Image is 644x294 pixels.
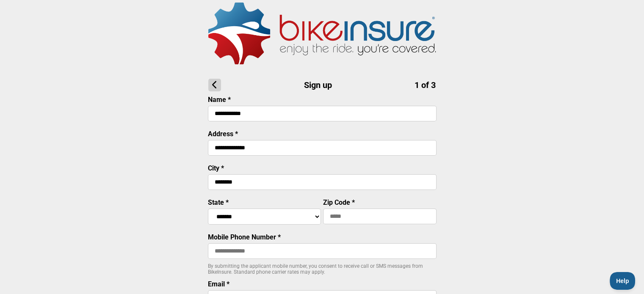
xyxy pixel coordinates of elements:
[208,263,437,275] p: By submitting the applicant mobile number, you consent to receive call or SMS messages from BikeI...
[610,272,636,290] iframe: Toggle Customer Support
[323,198,355,206] label: Zip Code *
[208,96,231,104] label: Name *
[208,280,229,288] label: Email *
[415,80,436,90] span: 1 of 3
[208,164,224,172] label: City *
[208,79,436,91] h1: Sign up
[208,130,238,138] label: Address *
[208,198,229,206] label: State *
[208,233,281,241] label: Mobile Phone Number *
